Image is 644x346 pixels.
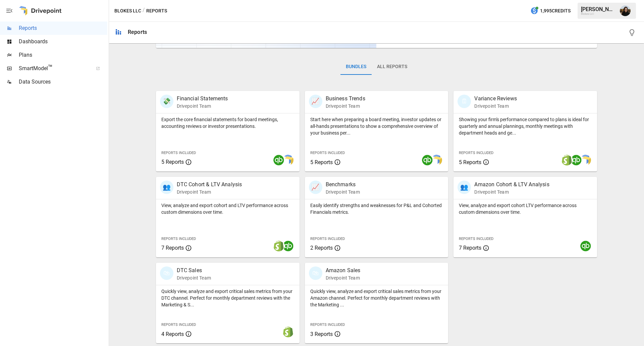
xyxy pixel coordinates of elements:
img: shopify [283,327,293,337]
span: SmartModel [19,64,89,72]
p: Drivepoint Team [326,275,361,281]
p: Drivepoint Team [326,189,360,195]
img: smart model [431,155,442,165]
p: Showing your firm's performance compared to plans is ideal for quarterly and annual plannings, mo... [459,116,592,136]
img: quickbooks [571,155,582,165]
span: ™ [48,63,53,72]
p: Benchmarks [326,181,360,189]
div: 📈 [309,95,322,108]
p: DTC Cohort & LTV Analysis [177,181,242,189]
img: quickbooks [422,155,433,165]
span: 7 Reports [459,245,481,251]
span: 5 Reports [459,159,481,165]
div: 👥 [160,181,173,194]
p: View, analyze and export cohort and LTV performance across custom dimensions over time. [161,202,294,215]
div: 🗓 [458,95,471,108]
div: 👥 [458,181,471,194]
p: Drivepoint Team [177,103,228,109]
div: Blokes LLC [581,12,616,15]
img: Amy Thacker [620,5,631,16]
div: / [143,7,145,15]
span: Data Sources [19,78,107,86]
button: Amy Thacker [616,1,635,20]
span: Reports Included [310,151,345,155]
button: 1,995Credits [528,5,573,17]
span: 5 Reports [161,159,184,165]
p: View, analyze and export cohort LTV performance across custom dimensions over time. [459,202,592,215]
p: Quickly view, analyze and export critical sales metrics from your Amazon channel. Perfect for mon... [310,288,443,308]
span: Dashboards [19,38,107,46]
p: Amazon Cohort & LTV Analysis [474,181,549,189]
span: 5 Reports [310,159,333,165]
span: 3 Reports [310,331,333,337]
span: Reports Included [459,151,493,155]
span: Reports Included [310,323,345,327]
span: 2 Reports [310,245,333,251]
p: Financial Statements [177,95,228,103]
span: Reports Included [161,323,196,327]
img: shopify [273,241,284,251]
span: 7 Reports [161,245,184,251]
p: Drivepoint Team [177,275,211,281]
p: Start here when preparing a board meeting, investor updates or all-hands presentations to show a ... [310,116,443,136]
p: Drivepoint Team [177,189,242,195]
p: DTC Sales [177,266,211,275]
span: 4 Reports [161,331,184,337]
p: Easily identify strengths and weaknesses for P&L and Cohorted Financials metrics. [310,202,443,215]
span: Reports [19,24,107,32]
span: Reports Included [459,237,493,241]
span: Reports Included [161,151,196,155]
span: Reports Included [161,237,196,241]
p: Quickly view, analyze and export critical sales metrics from your DTC channel. Perfect for monthl... [161,288,294,308]
p: Drivepoint Team [474,189,549,195]
span: Reports Included [310,237,345,241]
button: Bundles [340,59,372,75]
img: shopify [561,155,572,165]
div: Reports [128,29,147,35]
div: 📈 [309,181,322,194]
img: quickbooks [273,155,284,165]
img: smart model [580,155,591,165]
img: quickbooks [283,241,293,251]
div: [PERSON_NAME] [581,6,616,12]
img: smart model [283,155,293,165]
p: Business Trends [326,95,365,103]
div: 🛍 [160,266,173,280]
span: 1,995 Credits [540,7,571,15]
p: Amazon Sales [326,266,361,275]
div: 🛍 [309,266,322,280]
button: All Reports [372,59,413,75]
button: Blokes LLC [114,7,141,15]
p: Variance Reviews [474,95,517,103]
div: 💸 [160,95,173,108]
p: Drivepoint Team [474,103,517,109]
p: Drivepoint Team [326,103,365,109]
span: Plans [19,51,107,59]
img: quickbooks [580,241,591,251]
p: Export the core financial statements for board meetings, accounting reviews or investor presentat... [161,116,294,130]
